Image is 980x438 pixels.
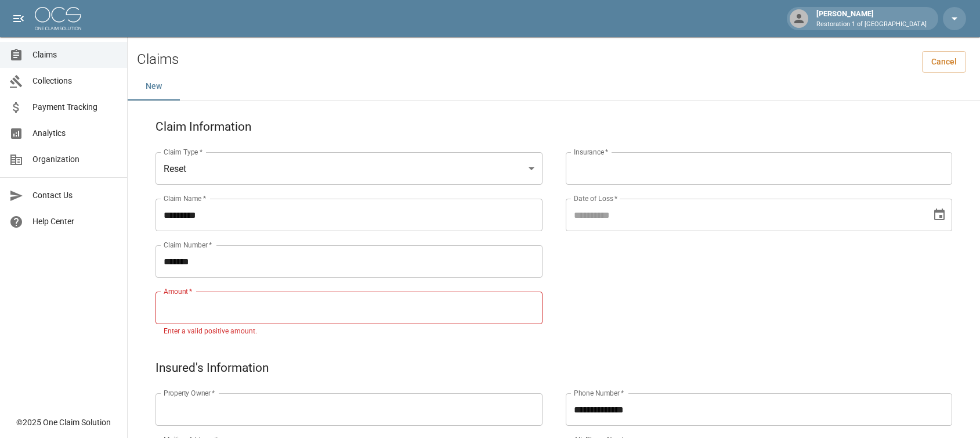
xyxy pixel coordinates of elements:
[32,216,118,228] span: Help Center
[574,193,617,203] label: Date of Loss
[128,73,180,100] button: New
[32,189,118,202] span: Contact Us
[35,7,81,30] img: ocs-logo-white-transparent.png
[32,153,118,166] span: Organization
[164,388,215,398] label: Property Owner
[812,8,931,29] div: [PERSON_NAME]
[32,49,118,61] span: Claims
[164,240,212,250] label: Claim Number
[128,73,980,100] div: dynamic tabs
[164,193,206,203] label: Claim Name
[32,127,118,139] span: Analytics
[137,51,179,68] h2: Claims
[32,101,118,113] span: Payment Tracking
[164,286,193,296] label: Amount
[574,147,608,157] label: Insurance
[164,326,534,338] p: Enter a valid positive amount.
[922,51,966,73] a: Cancel
[7,7,30,30] button: open drawer
[164,147,202,157] label: Claim Type
[156,152,543,185] div: Reset
[574,388,624,398] label: Phone Number
[816,20,927,30] p: Restoration 1 of [GEOGRAPHIC_DATA]
[32,75,118,87] span: Collections
[928,203,951,227] button: Choose date
[16,417,111,428] div: © 2025 One Claim Solution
